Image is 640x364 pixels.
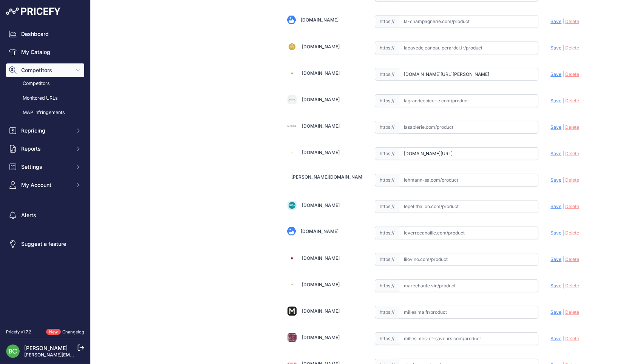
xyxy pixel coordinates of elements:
input: lasablerie.com/product [399,121,539,134]
a: [PERSON_NAME][DOMAIN_NAME] [291,174,366,180]
a: My Catalog [6,45,84,59]
input: leverrecanaille.com/product [399,227,539,239]
a: [DOMAIN_NAME] [301,17,339,23]
span: | [563,124,564,130]
button: Repricing [6,124,84,137]
a: Competitors [6,77,84,90]
input: lehmann-sa.com/product [399,174,539,187]
input: lagrandeepicerie.com/product [399,94,539,107]
a: [DOMAIN_NAME] [302,308,340,314]
span: https:// [375,42,399,54]
span: | [563,256,564,262]
a: [DOMAIN_NAME] [302,150,340,155]
span: Delete [565,71,579,77]
span: Repricing [21,127,71,134]
input: lacavedejeanpaulperardel.fr/product [399,42,539,54]
span: New [46,329,61,335]
span: | [563,283,564,288]
span: | [563,151,564,156]
button: Settings [6,160,84,174]
div: Pricefy v1.7.2 [6,329,31,335]
button: Reports [6,142,84,156]
span: Delete [565,177,579,183]
span: | [563,98,564,103]
a: [DOMAIN_NAME] [302,282,340,287]
span: Save [550,151,561,156]
span: https:// [375,200,399,213]
span: https:// [375,68,399,81]
span: https:// [375,253,399,266]
span: Save [550,309,561,315]
span: Save [550,256,561,262]
span: Delete [565,204,579,209]
span: Save [550,124,561,130]
input: la-champagnerie.com/product [399,15,539,28]
a: [DOMAIN_NAME] [302,44,340,49]
input: millesimes-et-saveurs.com/product [399,332,539,345]
input: lacaveduchateau.com/product [399,68,539,81]
nav: Sidebar [6,27,84,320]
a: [DOMAIN_NAME] [301,228,339,234]
img: Pricefy Logo [6,8,60,15]
span: Save [550,230,561,236]
a: [DOMAIN_NAME] [302,70,340,76]
a: MAP infringements [6,106,84,119]
span: Delete [565,230,579,236]
span: Delete [565,124,579,130]
span: https:// [375,174,399,187]
a: [PERSON_NAME] [24,345,68,351]
span: | [563,45,564,51]
a: Suggest a feature [6,237,84,251]
span: Delete [565,283,579,288]
span: Delete [565,336,579,341]
span: Delete [565,309,579,315]
span: Save [550,19,561,24]
span: Save [550,204,561,209]
span: https:// [375,332,399,345]
a: Monitored URLs [6,92,84,105]
a: [DOMAIN_NAME] [302,97,340,102]
a: [DOMAIN_NAME] [302,255,340,261]
a: Alerts [6,208,84,222]
span: | [563,204,564,209]
span: https:// [375,227,399,239]
span: https:// [375,121,399,134]
span: https:// [375,306,399,319]
span: My Account [21,181,71,189]
a: [DOMAIN_NAME] [302,202,340,208]
span: https:// [375,94,399,107]
span: Save [550,71,561,77]
span: https:// [375,15,399,28]
span: Delete [565,256,579,262]
a: [DOMAIN_NAME] [302,335,340,340]
span: Settings [21,163,71,171]
span: https:// [375,147,399,160]
button: My Account [6,178,84,192]
input: lilovino.com/product [399,253,539,266]
span: | [563,336,564,341]
span: https:// [375,279,399,292]
span: Save [550,336,561,341]
span: | [563,71,564,77]
button: Competitors [6,63,84,77]
input: mareehaute.vin/product [399,279,539,292]
span: Delete [565,151,579,156]
span: Competitors [21,66,71,74]
span: | [563,309,564,315]
span: Delete [565,19,579,24]
span: | [563,177,564,183]
span: Save [550,283,561,288]
input: lepetitballon.com/product [399,200,539,213]
a: Dashboard [6,27,84,41]
input: millesima.fr/product [399,306,539,319]
span: Save [550,45,561,51]
span: | [563,19,564,24]
span: Save [550,98,561,103]
span: Delete [565,45,579,51]
span: Delete [565,98,579,103]
span: Save [550,177,561,183]
a: [DOMAIN_NAME] [302,123,340,129]
span: Reports [21,145,71,153]
a: [PERSON_NAME][EMAIL_ADDRESS][DOMAIN_NAME][PERSON_NAME] [24,352,178,358]
span: | [563,230,564,236]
